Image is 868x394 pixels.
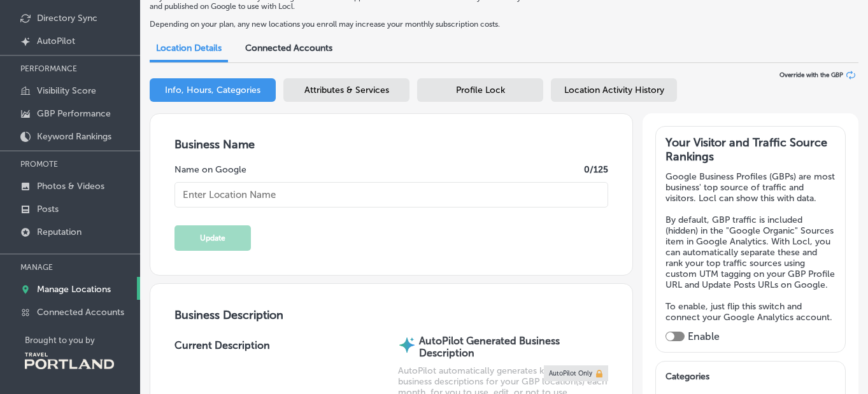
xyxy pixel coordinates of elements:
h3: Your Visitor and Traffic Source Rankings [665,136,836,164]
p: Manage Locations [37,284,111,295]
button: Update [174,225,251,251]
span: Location Details [156,43,222,53]
span: Override with the GBP [779,71,843,79]
p: Google Business Profiles (GBPs) are most business' top source of traffic and visitors. Locl can s... [665,171,836,204]
p: Keyword Rankings [37,131,111,142]
label: Enable [688,330,720,342]
label: Name on Google [174,164,246,175]
p: To enable, just flip this switch and connect your Google Analytics account. [665,301,836,323]
span: Location Activity History [564,85,664,95]
h3: Categories [665,371,836,386]
p: Visibility Score [37,85,96,96]
strong: AutoPilot Generated Business Description [419,335,560,359]
p: By default, GBP traffic is included (hidden) in the "Google Organic" Sources item in Google Analy... [665,215,836,290]
h3: Business Description [174,308,609,322]
p: Depending on your plan, any new locations you enroll may increase your monthly subscription costs. [150,20,610,29]
input: Enter Location Name [174,182,609,208]
p: AutoPilot [37,36,75,46]
p: Reputation [37,227,82,237]
p: GBP Performance [37,108,111,119]
span: Profile Lock [456,85,505,95]
span: Attributes & Services [304,85,389,95]
img: Travel Portland [25,353,114,369]
label: 0 /125 [584,164,608,175]
p: Connected Accounts [37,307,124,318]
img: autopilot-icon [398,335,416,355]
h3: Business Name [174,137,609,151]
span: Info, Hours, Categories [165,85,260,95]
p: Posts [37,204,59,215]
p: Directory Sync [37,13,97,24]
p: Brought to you by [25,335,140,345]
p: Photos & Videos [37,181,104,192]
span: Connected Accounts [245,43,332,53]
